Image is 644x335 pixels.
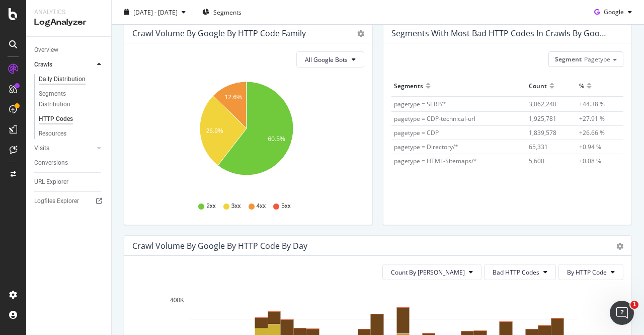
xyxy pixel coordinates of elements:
[391,268,465,277] span: Count By Day
[567,268,607,277] span: By HTTP Code
[133,8,178,16] span: [DATE] - [DATE]
[39,89,95,110] div: Segments Distribution
[39,114,104,124] a: HTTP Codes
[231,202,241,211] span: 3xx
[268,136,285,143] text: 60.5%
[296,51,364,68] button: All Google Bots
[132,28,306,38] div: Crawl Volume by google by HTTP Code Family
[579,157,601,165] span: +0.08 %
[34,196,79,207] div: Logfiles Explorer
[558,264,623,280] button: By HTTP Code
[39,128,66,139] div: Resources
[34,158,68,168] div: Conversions
[34,177,104,187] a: URL Explorer
[206,127,223,135] text: 26.9%
[394,143,458,151] span: pagetype = Directory/*
[579,114,605,123] span: +27.91 %
[39,128,104,139] a: Resources
[391,28,608,38] div: Segments with most bad HTTP codes in Crawls by google
[590,4,636,20] button: Google
[170,297,184,304] text: 400K
[34,177,68,187] div: URL Explorer
[394,128,439,137] span: pagetype = CDP
[257,202,266,211] span: 4xx
[529,143,548,151] span: 65,331
[34,45,104,55] a: Overview
[39,74,104,85] a: Daily Distribution
[281,202,291,211] span: 5xx
[206,202,216,211] span: 2xx
[493,268,539,277] span: Bad HTTP Codes
[579,143,601,151] span: +0.94 %
[579,100,605,108] span: +44.38 %
[34,45,58,55] div: Overview
[382,264,481,280] button: Count By [PERSON_NAME]
[305,55,348,64] span: All Google Bots
[529,78,547,94] div: Count
[34,8,103,17] div: Analytics
[610,301,634,325] iframe: Intercom live chat
[34,59,52,70] div: Crawls
[529,157,544,165] span: 5,600
[584,55,610,63] span: Pagetype
[34,143,94,154] a: Visits
[394,157,477,165] span: pagetype = HTML-Sitemaps/*
[555,55,582,63] span: Segment
[604,8,624,16] span: Google
[39,89,104,110] a: Segments Distribution
[529,128,556,137] span: 1,839,578
[34,158,104,168] a: Conversions
[39,114,73,124] div: HTTP Codes
[484,264,556,280] button: Bad HTTP Codes
[394,100,446,108] span: pagetype = SERP/*
[616,243,623,250] div: gear
[579,128,605,137] span: +26.66 %
[132,241,307,251] div: Crawl Volume by google by HTTP Code by Day
[34,143,49,154] div: Visits
[132,76,361,192] svg: A chart.
[529,114,556,123] span: 1,925,781
[394,114,475,123] span: pagetype = CDP-technical-url
[529,100,556,108] span: 3,062,240
[357,30,364,37] div: gear
[120,4,190,20] button: [DATE] - [DATE]
[394,78,423,94] div: Segments
[34,196,104,207] a: Logfiles Explorer
[34,59,94,70] a: Crawls
[630,301,638,309] span: 1
[198,4,246,20] button: Segments
[213,8,242,16] span: Segments
[225,94,242,101] text: 12.6%
[34,17,103,28] div: LogAnalyzer
[579,78,584,94] div: %
[39,74,86,85] div: Daily Distribution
